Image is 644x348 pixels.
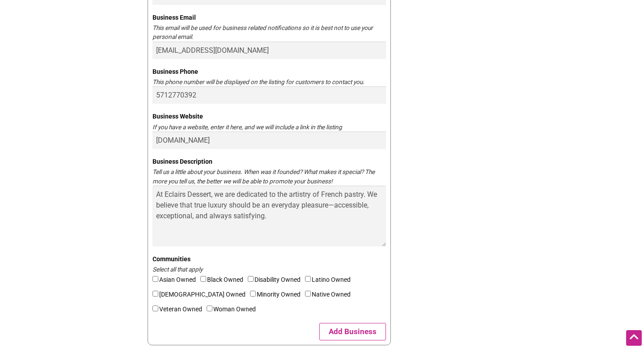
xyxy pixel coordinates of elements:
[153,111,386,122] label: Business Website
[250,291,256,297] input: Minority Owned
[153,276,158,282] input: Asian Owned
[153,123,386,132] div: If you have a website, enter it here, and we will include a link in the listing
[153,12,386,23] label: Business Email
[305,291,311,297] input: Native Owned
[153,66,386,77] label: Business Phone
[248,274,305,289] label: Disability Owned
[626,330,642,346] div: Scroll Back to Top
[207,304,260,318] label: Woman Owned
[153,291,158,297] input: [DEMOGRAPHIC_DATA] Owned
[153,304,207,318] label: Veteran Owned
[153,306,158,311] input: Veteran Owned
[153,23,386,42] div: This email will be used for business related notifications so it is best not to use your personal...
[200,276,206,282] input: Black Owned
[200,274,248,289] label: Black Owned
[305,274,355,289] label: Latino Owned
[153,289,250,304] label: [DEMOGRAPHIC_DATA] Owned
[319,323,386,340] button: Add Business
[153,77,386,86] div: This phone number will be displayed on the listing for customers to contact you.
[250,289,305,304] label: Minority Owned
[153,254,386,265] label: Communities
[153,167,386,186] div: Tell us a little about your business. When was it founded? What makes it special? The more you te...
[153,265,386,274] div: Select all that apply
[305,289,355,304] label: Native Owned
[153,274,200,289] label: Asian Owned
[248,276,254,282] input: Disability Owned
[207,306,212,311] input: Woman Owned
[153,156,386,167] label: Business Description
[305,276,311,282] input: Latino Owned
